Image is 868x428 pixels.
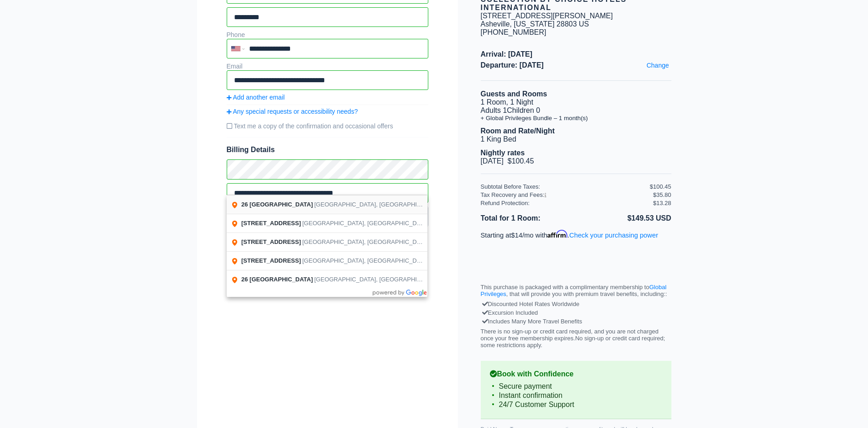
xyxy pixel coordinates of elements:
span: Affirm [547,230,567,238]
span: [STREET_ADDRESS] [241,220,301,227]
div: Includes Many More Travel Benefits [483,317,669,326]
li: Secure payment [490,382,662,391]
a: Any special requests or accessibility needs? [227,108,428,115]
div: Refund Protection: [481,200,653,206]
span: Asheville, [481,20,512,28]
span: [GEOGRAPHIC_DATA], [GEOGRAPHIC_DATA], [GEOGRAPHIC_DATA] [314,201,506,208]
p: This purchase is packaged with a complimentary membership to , that will provide you with premium... [481,284,671,297]
div: Tax Recovery and Fees: [481,191,650,198]
iframe: PayPal Message 1 [481,247,671,264]
span: Departure: [DATE] [481,61,671,69]
span: [GEOGRAPHIC_DATA] [249,201,313,208]
div: [PHONE_NUMBER] [481,28,671,37]
label: Text me a copy of the confirmation and occasional offers [227,119,428,133]
span: Children 0 [507,106,540,114]
div: [STREET_ADDRESS][PERSON_NAME] [481,12,613,20]
b: Book with Confidence [490,370,662,378]
span: US [579,20,589,28]
div: Discounted Hotel Rates Worldwide [483,300,669,308]
span: No sign-up or credit card required; some restrictions apply. [481,335,665,349]
span: 26 [241,276,248,283]
span: [US_STATE] [514,20,554,28]
p: There is no sign-up or credit card required, and you are not charged once your free membership ex... [481,328,671,349]
li: + Global Privileges Bundle – 1 month(s) [481,115,671,122]
label: Phone [227,31,245,38]
a: Check your purchasing power - Learn more about Affirm Financing (opens in modal) [569,232,658,239]
span: 28803 [556,20,577,28]
span: [GEOGRAPHIC_DATA], [GEOGRAPHIC_DATA], [GEOGRAPHIC_DATA] [302,220,494,227]
b: Room and Rate/Night [481,127,555,135]
div: Subtotal Before Taxes: [481,183,650,190]
li: 24/7 Customer Support [490,400,662,409]
a: Change [644,59,671,71]
span: [GEOGRAPHIC_DATA], [GEOGRAPHIC_DATA], [GEOGRAPHIC_DATA] [302,257,494,264]
span: 26 [241,201,248,208]
a: Add another email [227,94,428,101]
span: [STREET_ADDRESS] [241,257,301,264]
label: Email [227,63,243,70]
div: United States: +1 [228,40,247,58]
li: Instant confirmation [490,391,662,400]
p: Starting at /mo with . [481,230,671,239]
a: Global Privileges [481,284,667,297]
span: Billing Details [227,146,428,154]
span: [GEOGRAPHIC_DATA], [GEOGRAPHIC_DATA], [GEOGRAPHIC_DATA] [302,238,494,245]
span: $14 [511,232,523,239]
li: Adults 1 [481,106,671,115]
div: Excursion Included [483,308,669,317]
span: [DATE] $100.45 [481,157,534,165]
li: 1 King Bed [481,135,671,143]
li: 1 Room, 1 Night [481,98,671,106]
b: Guests and Rooms [481,90,547,98]
li: Total for 1 Room: [481,212,576,224]
div: $35.80 [653,191,671,198]
li: $149.53 USD [576,212,671,224]
span: [GEOGRAPHIC_DATA] [249,276,313,283]
span: [GEOGRAPHIC_DATA], [GEOGRAPHIC_DATA], [GEOGRAPHIC_DATA] [314,276,506,283]
span: [STREET_ADDRESS] [241,238,301,245]
div: $13.28 [653,200,671,206]
b: Nightly rates [481,149,525,157]
span: Arrival: [DATE] [481,50,671,58]
div: $100.45 [650,183,671,190]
